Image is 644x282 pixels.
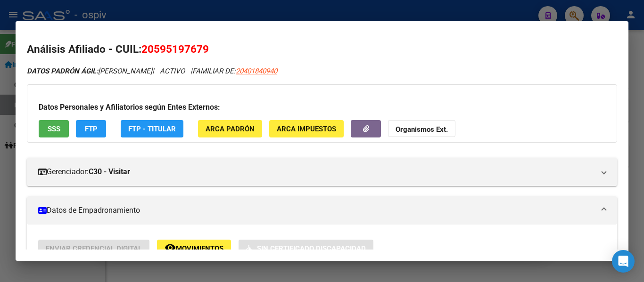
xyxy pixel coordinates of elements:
span: 20595197679 [141,43,209,55]
mat-expansion-panel-header: Gerenciador:C30 - Visitar [27,158,617,186]
strong: Organismos Ext. [396,125,448,134]
span: FAMILIAR DE: [192,67,277,75]
div: Open Intercom Messenger [612,250,635,273]
button: Sin Certificado Discapacidad [239,240,373,257]
h2: Análisis Afiliado - CUIL: [27,41,617,57]
button: Organismos Ext. [388,120,455,137]
span: Sin Certificado Discapacidad [257,244,366,253]
span: ARCA Padrón [206,125,255,133]
button: Movimientos [157,240,231,257]
mat-icon: remove_red_eye [165,242,176,253]
span: FTP - Titular [128,125,176,133]
button: SSS [39,120,69,137]
strong: C30 - Visitar [89,166,130,177]
button: FTP - Titular [121,120,183,137]
button: FTP [76,120,106,137]
span: Enviar Credencial Digital [46,244,142,253]
span: 20401840940 [236,67,277,75]
span: ARCA Impuestos [277,125,336,133]
mat-panel-title: Gerenciador: [38,166,594,177]
mat-panel-title: Datos de Empadronamiento [38,205,594,216]
button: ARCA Impuestos [269,120,344,137]
span: Movimientos [176,244,223,253]
span: SSS [48,125,60,133]
button: ARCA Padrón [198,120,262,137]
button: Enviar Credencial Digital [38,240,149,257]
strong: DATOS PADRÓN ÁGIL: [27,67,98,75]
i: | ACTIVO | [27,67,277,75]
h3: Datos Personales y Afiliatorios según Entes Externos: [39,102,605,113]
mat-expansion-panel-header: Datos de Empadronamiento [27,196,617,225]
span: [PERSON_NAME] [27,67,152,75]
span: FTP [85,125,98,133]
